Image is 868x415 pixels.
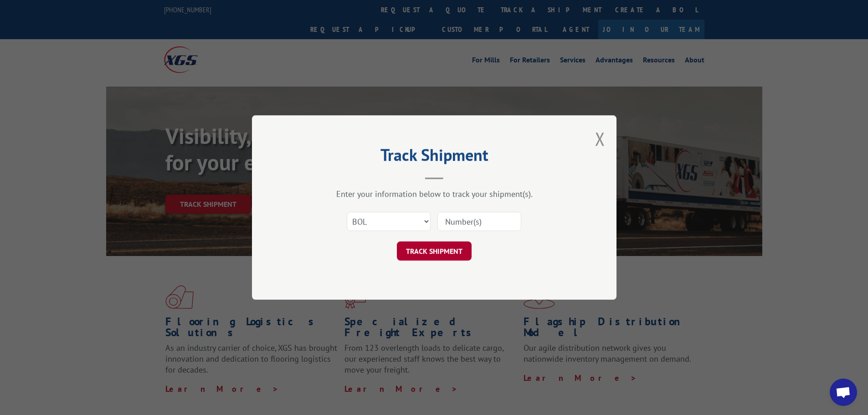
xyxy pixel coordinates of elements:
input: Number(s) [437,212,521,231]
div: Open chat [830,379,857,406]
button: TRACK SHIPMENT [397,241,472,261]
div: Enter your information below to track your shipment(s). [298,189,571,199]
button: Close modal [595,127,605,151]
h2: Track Shipment [298,149,571,166]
